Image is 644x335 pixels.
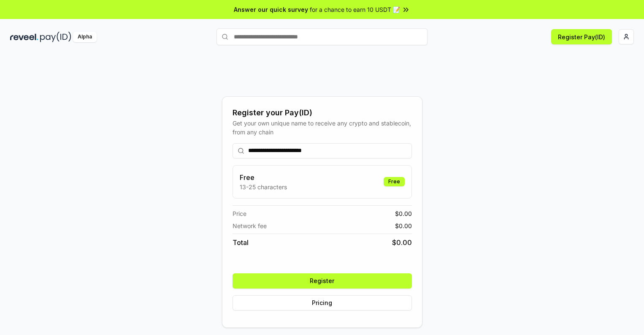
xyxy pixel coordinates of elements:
[310,5,400,14] span: for a chance to earn 10 USDT 📝
[395,209,412,218] span: $ 0.00
[233,209,246,218] span: Price
[233,295,412,310] button: Pricing
[551,29,612,44] button: Register Pay(ID)
[240,182,287,191] p: 13-25 characters
[395,221,412,230] span: $ 0.00
[73,32,97,42] div: Alpha
[384,177,405,186] div: Free
[233,119,412,136] div: Get your own unique name to receive any crypto and stablecoin, from any chain
[240,172,287,182] h3: Free
[233,237,249,248] span: Total
[40,32,71,42] img: pay_id
[392,237,412,248] span: $ 0.00
[233,273,412,289] button: Register
[233,221,267,230] span: Network fee
[233,107,412,119] div: Register your Pay(ID)
[234,5,308,14] span: Answer our quick survey
[10,32,38,42] img: reveel_dark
